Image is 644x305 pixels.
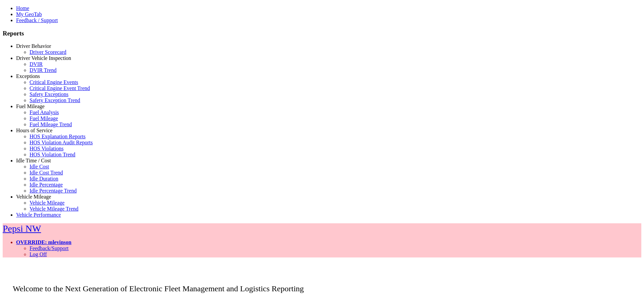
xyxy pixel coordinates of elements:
a: HOS Violations [30,146,63,151]
a: Idle Percentage Trend [30,188,76,194]
a: Driver Behavior [16,43,51,49]
a: Vehicle Mileage [16,194,51,200]
a: Feedback/Support [30,245,68,251]
a: Critical Engine Event Trend [30,85,90,91]
a: OVERRIDE: mlevinson [16,239,71,245]
h3: Reports [3,30,641,37]
a: Idle Time / Cost [16,158,51,163]
a: Critical Engine Events [30,79,78,85]
a: Safety Exception Trend [30,97,80,103]
a: Idle Cost [30,164,49,169]
a: Idle Cost Trend [30,170,63,175]
a: Idle Duration [30,176,58,181]
a: HOS Explanation Reports [30,134,86,139]
a: Fuel Analysis [30,109,59,115]
a: Fuel Mileage Trend [30,122,72,127]
a: Driver Vehicle Inspection [16,55,71,61]
a: Pepsi NW [3,223,41,234]
a: Exceptions [16,73,40,79]
a: Safety Exceptions [30,91,68,97]
a: Fuel Mileage [16,103,45,109]
a: My GeoTab [16,11,42,17]
a: Vehicle Performance [16,212,61,218]
a: Home [16,5,29,11]
a: Feedback / Support [16,17,58,23]
a: HOS Violation Audit Reports [30,140,93,145]
a: Log Off [30,251,47,257]
a: Vehicle Mileage [30,200,64,206]
a: DVIR [30,61,43,67]
a: Idle Percentage [30,182,63,187]
a: Driver Scorecard [30,49,66,55]
a: Fuel Mileage [30,116,58,121]
a: Hours of Service [16,128,52,133]
a: Vehicle Mileage Trend [30,206,78,212]
a: DVIR Trend [30,67,56,73]
a: HOS Violation Trend [30,152,75,157]
p: Welcome to the Next Generation of Electronic Fleet Management and Logistics Reporting [3,274,641,293]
